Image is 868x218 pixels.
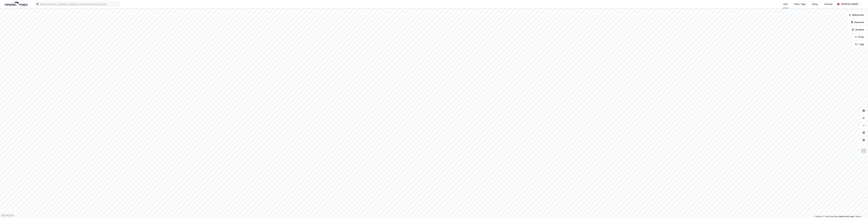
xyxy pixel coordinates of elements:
div: Bolig [812,2,818,6]
div: Verktøy [824,2,833,6]
a: Improve this map [839,215,854,218]
a: Mapbox homepage [1,214,14,217]
button: Analyse [849,27,867,33]
a: OpenStreetMap [823,215,838,218]
div: Kontrollprogram for chat [853,203,868,218]
img: Z [861,148,867,154]
img: logo.a4113a55bc3d86da70a041830d287a7e.svg [5,2,28,6]
iframe: Chat Widget [853,203,868,218]
button: Filter [852,34,867,40]
div: [PERSON_NAME] [841,2,858,6]
a: Mapbox [814,215,822,218]
button: Tags [853,41,867,47]
input: Søk på adresse, matrikkel, gårdeiere, leietakere eller personer [39,2,120,6]
button: Datasett [848,19,867,25]
div: Kart [783,2,788,6]
button: Bokmerker [846,12,867,18]
div: Mine Tags [794,2,805,6]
